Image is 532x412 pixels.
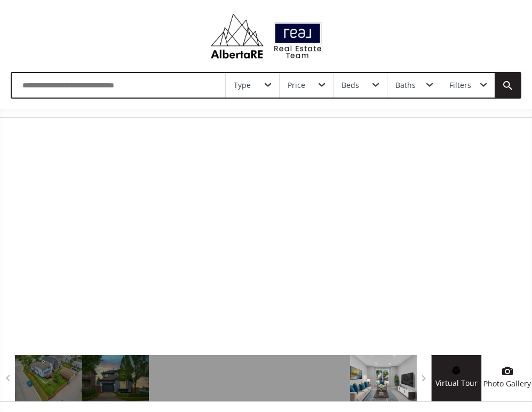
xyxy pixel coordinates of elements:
div: Price [288,82,305,89]
img: Logo [205,11,327,61]
div: Type [234,82,251,89]
img: virtual tour icon [451,366,462,375]
div: Filters [449,82,471,89]
div: Beds [342,82,359,89]
span: Virtual Tour [431,377,481,390]
a: virtual tour iconVirtual Tour [431,355,482,401]
div: Baths [395,82,416,89]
